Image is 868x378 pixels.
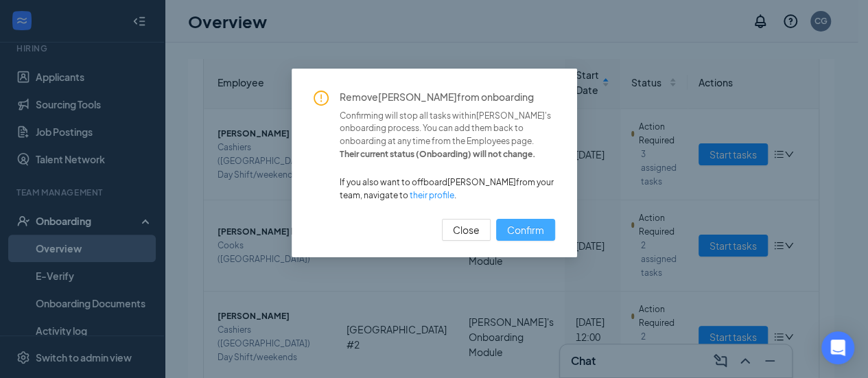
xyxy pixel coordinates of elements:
[340,176,555,202] span: If you also want to offboard [PERSON_NAME] from your team, navigate to .
[340,91,555,104] span: Remove [PERSON_NAME] from onboarding
[340,148,555,161] span: Their current status ( Onboarding ) will not change.
[314,91,329,106] span: exclamation-circle
[496,219,555,241] button: Confirm
[442,219,491,241] button: Close
[821,331,854,364] div: Open Intercom Messenger
[340,110,555,149] span: Confirming will stop all tasks within [PERSON_NAME] 's onboarding process. You can add them back ...
[410,190,454,200] a: their profile
[453,222,480,237] span: Close
[507,222,544,237] span: Confirm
